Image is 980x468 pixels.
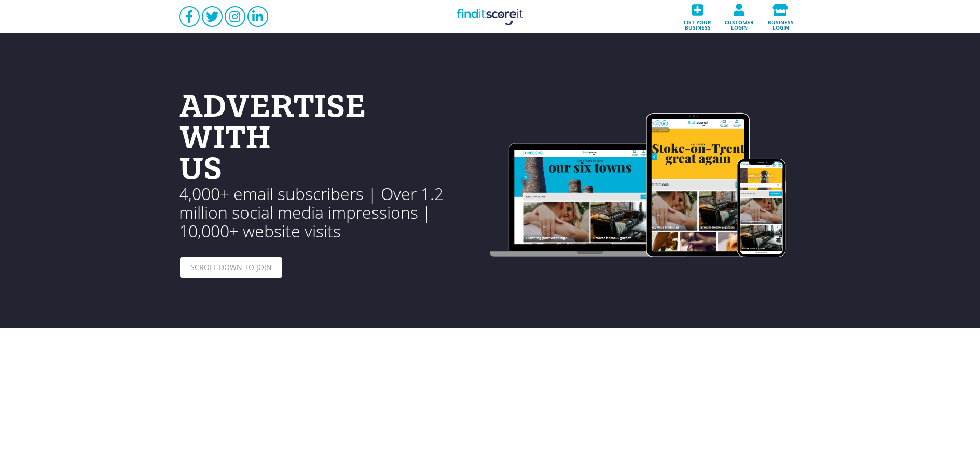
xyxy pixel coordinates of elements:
[179,185,490,240] p: 4,000+ email subscribers | Over 1.2 million social media impressions | 10,000+ website visits
[760,1,802,33] a: Business login
[677,1,719,33] a: List your business
[722,16,757,30] span: Customer login
[179,66,312,185] h1: ADVERTISE WITH US
[719,1,760,33] a: Customer login
[680,16,715,30] span: List your business
[180,257,282,278] a: SCROLL DOWN TO JOIN
[763,16,798,30] span: Business login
